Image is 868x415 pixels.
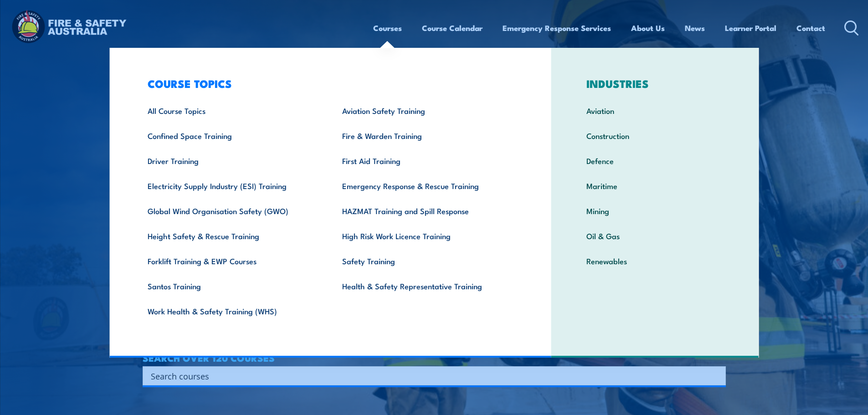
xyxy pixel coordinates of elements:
input: Search input [151,369,706,383]
a: News [685,16,705,40]
a: Mining [572,198,738,223]
h4: SEARCH OVER 120 COURSES [143,353,726,363]
a: Forklift Training & EWP Courses [134,248,328,273]
a: Health & Safety Representative Training [328,273,523,298]
a: Emergency Response Services [503,16,611,40]
a: Height Safety & Rescue Training [134,223,328,248]
a: Renewables [572,248,738,273]
a: Course Calendar [422,16,483,40]
button: Search magnifier button [710,369,723,382]
a: Construction [572,123,738,148]
form: Search form [153,369,708,382]
a: Defence [572,148,738,173]
h3: INDUSTRIES [572,77,738,90]
a: Confined Space Training [134,123,328,148]
a: Maritime [572,173,738,198]
a: About Us [631,16,665,40]
a: Aviation [572,98,738,123]
a: First Aid Training [328,148,523,173]
a: Oil & Gas [572,223,738,248]
a: Learner Portal [725,16,776,40]
a: Safety Training [328,248,523,273]
a: Work Health & Safety Training (WHS) [134,298,328,323]
a: Santos Training [134,273,328,298]
a: Emergency Response & Rescue Training [328,173,523,198]
a: Courses [373,16,402,40]
a: All Course Topics [134,98,328,123]
a: Contact [796,16,825,40]
a: Aviation Safety Training [328,98,523,123]
a: HAZMAT Training and Spill Response [328,198,523,223]
a: Global Wind Organisation Safety (GWO) [134,198,328,223]
h3: COURSE TOPICS [134,77,523,90]
a: High Risk Work Licence Training [328,223,523,248]
a: Fire & Warden Training [328,123,523,148]
a: Driver Training [134,148,328,173]
a: Electricity Supply Industry (ESI) Training [134,173,328,198]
